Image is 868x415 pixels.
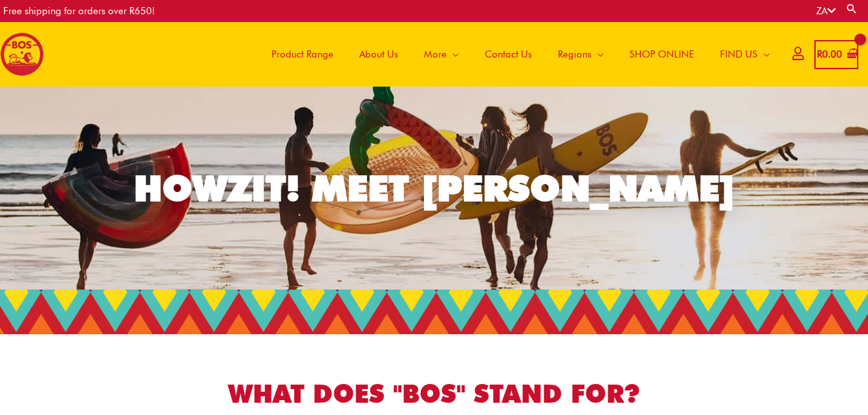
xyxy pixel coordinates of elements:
a: About Us [346,22,411,87]
span: Product Range [271,35,333,74]
a: Regions [545,22,617,87]
span: Regions [558,35,591,74]
div: HOWZIT! MEET [PERSON_NAME] [134,171,735,206]
a: SHOP ONLINE [617,22,707,87]
h1: WHAT DOES "BOS" STAND FOR? [72,376,796,412]
span: R [817,48,822,60]
span: SHOP ONLINE [630,35,694,74]
bdi: 0.00 [817,48,842,60]
span: More [424,35,447,74]
a: View Shopping Cart, empty [814,40,858,69]
a: Contact Us [472,22,545,87]
a: Product Range [259,22,346,87]
span: FIND US [720,35,757,74]
span: About Us [359,35,398,74]
nav: Site Navigation [249,22,783,87]
a: ZA [816,5,836,17]
a: More [411,22,472,87]
a: Search button [845,3,858,15]
span: Contact Us [485,35,532,74]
